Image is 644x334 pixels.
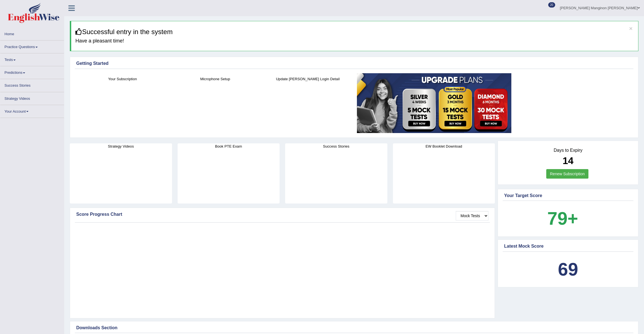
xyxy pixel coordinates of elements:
span: 20 [548,2,555,8]
b: 79+ [547,208,578,229]
h4: Have a pleasant time! [75,38,634,44]
div: Your Target Score [504,192,632,199]
div: Getting Started [76,60,632,67]
a: Strategy Videos [0,92,64,103]
button: × [629,25,633,31]
a: Success Stories [0,79,64,90]
h4: Book PTE Exam [178,143,280,149]
b: 14 [563,155,574,166]
h4: Strategy Videos [70,143,172,149]
h4: Days to Expiry [504,148,632,153]
h4: Your Subscription [79,76,166,82]
a: Renew Subscription [546,169,588,179]
div: Latest Mock Score [504,243,632,250]
a: Home [0,28,64,39]
h4: EW Booklet Download [393,143,495,149]
b: 69 [558,259,578,279]
h4: Microphone Setup [172,76,259,82]
div: Score Progress Chart [76,211,488,218]
a: Predictions [0,66,64,77]
a: Tests [0,53,64,64]
h3: Successful entry in the system [75,28,634,35]
a: Practice Questions [0,41,64,51]
div: Downloads Section [76,324,632,331]
img: small5.jpg [357,73,511,133]
a: Your Account [0,105,64,116]
h4: Success Stories [285,143,387,149]
h4: Update [PERSON_NAME] Login Detail [264,76,351,82]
